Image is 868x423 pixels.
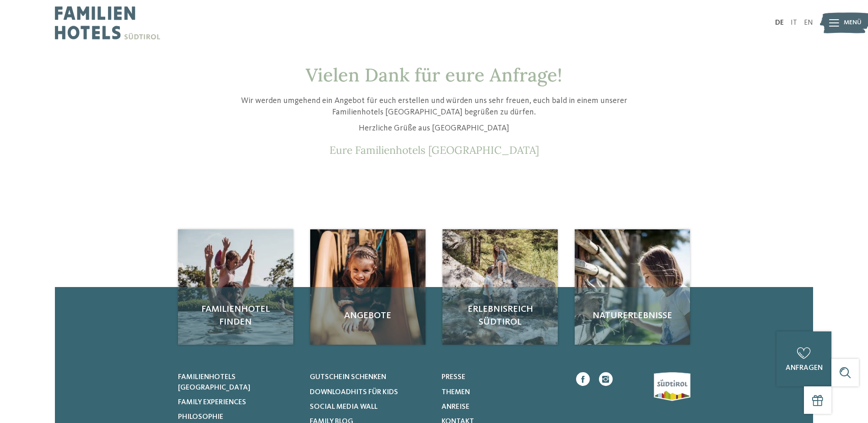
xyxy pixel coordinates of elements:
[791,19,797,27] a: IT
[178,412,298,422] a: Philosophie
[575,229,690,345] a: Sammelanfrage Naturerlebnisse
[804,19,813,27] a: EN
[310,402,430,412] a: Social Media Wall
[178,229,293,345] img: Sammelanfrage
[178,399,246,406] span: Family Experiences
[310,374,386,381] span: Gutschein schenken
[310,403,377,411] span: Social Media Wall
[310,389,398,396] span: Downloadhits für Kids
[310,229,426,345] img: Sammelanfrage
[306,63,562,87] span: Vielen Dank für eure Anfrage!
[310,229,426,345] a: Sammelanfrage Angebote
[187,303,284,329] span: Familienhotel finden
[775,19,784,27] a: DE
[786,364,823,372] span: anfragen
[575,229,690,345] img: Sammelanfrage
[217,144,652,157] p: Eure Familienhotels [GEOGRAPHIC_DATA]
[442,229,558,345] a: Sammelanfrage Erlebnisreich Südtirol
[178,229,293,345] a: Sammelanfrage Familienhotel finden
[442,374,465,381] span: Presse
[217,123,652,134] p: Herzliche Grüße aus [GEOGRAPHIC_DATA]
[776,331,831,386] a: anfragen
[442,402,562,412] a: Anreise
[217,95,652,118] p: Wir werden umgehend ein Angebot für euch erstellen und würden uns sehr freuen, euch bald in einem...
[178,374,250,391] span: Familienhotels [GEOGRAPHIC_DATA]
[310,387,430,397] a: Downloadhits für Kids
[442,389,470,396] span: Themen
[310,372,430,382] a: Gutschein schenken
[452,303,549,329] span: Erlebnisreich Südtirol
[442,372,562,382] a: Presse
[844,18,862,27] span: Menü
[319,309,416,322] span: Angebote
[178,397,298,407] a: Family Experiences
[442,229,558,345] img: Sammelanfrage
[178,413,223,421] span: Philosophie
[584,309,681,322] span: Naturerlebnisse
[178,372,298,393] a: Familienhotels [GEOGRAPHIC_DATA]
[442,387,562,397] a: Themen
[442,403,469,411] span: Anreise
